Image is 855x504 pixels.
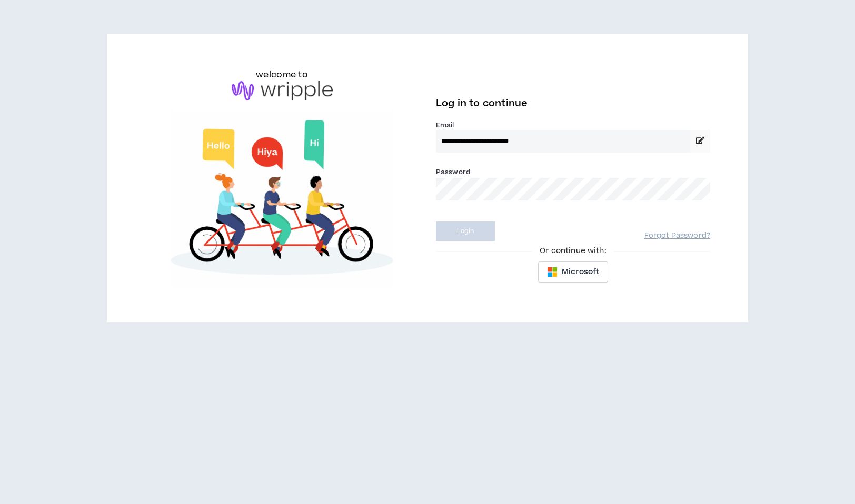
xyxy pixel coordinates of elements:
img: logo-brand.png [232,81,333,101]
button: Login [436,221,495,241]
span: Log in to continue [436,97,528,110]
img: Welcome to Wripple [145,111,419,288]
span: Or continue with: [532,245,613,257]
label: Password [436,167,470,177]
button: Microsoft [538,261,608,283]
a: Forgot Password? [644,231,710,241]
span: Microsoft [562,266,599,278]
label: Email [436,120,710,130]
h6: welcome to [256,68,308,81]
